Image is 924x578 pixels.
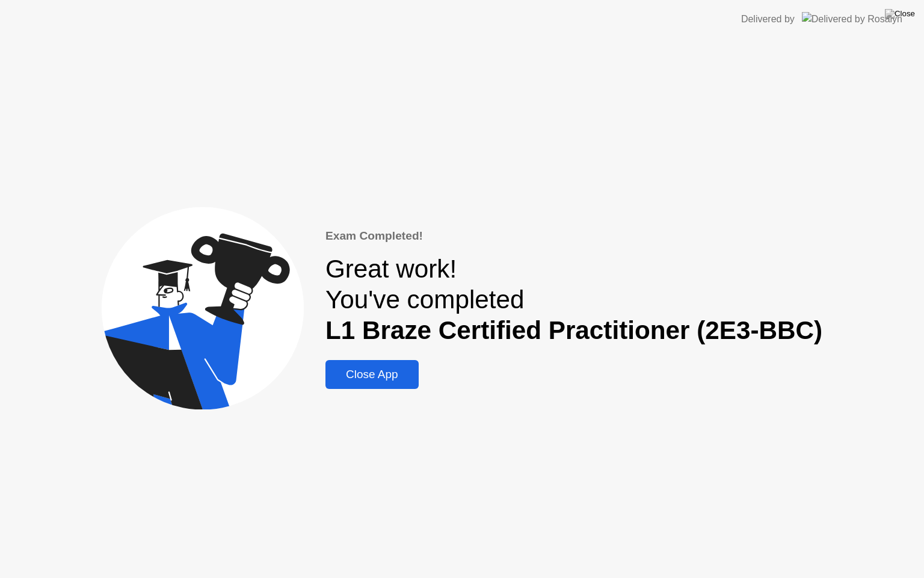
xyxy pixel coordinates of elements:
div: Exam Completed! [325,228,822,245]
b: L1 Braze Certified Practitioner (2E3-BBC) [325,316,822,344]
img: Close [885,9,915,19]
div: Great work! You've completed [325,254,822,346]
img: Delivered by Rosalyn [802,12,902,26]
button: Close App [325,360,419,389]
div: Close App [329,368,415,381]
div: Delivered by [741,12,795,26]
